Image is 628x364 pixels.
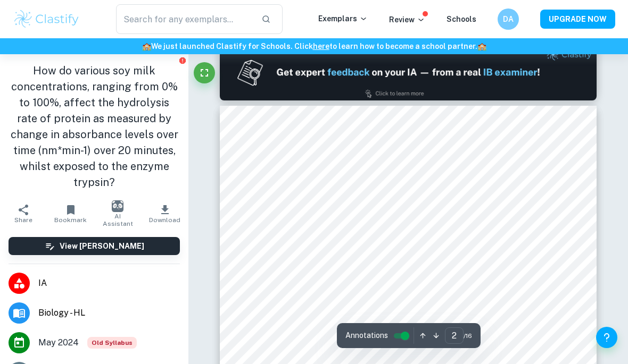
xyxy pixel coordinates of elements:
span: Annotations [345,330,388,341]
span: Old Syllabus [87,337,137,349]
a: Schools [447,15,476,23]
img: Clastify logo [13,9,80,30]
h6: DA [502,13,515,25]
span: Bookmark [54,216,87,224]
img: AI Assistant [112,200,123,212]
button: DA [498,9,519,30]
button: Bookmark [47,199,95,228]
h6: View [PERSON_NAME] [60,240,144,252]
span: Biology - HL [38,307,180,319]
button: Help and Feedback [596,327,617,348]
span: 🏫 [477,42,486,50]
span: Download [149,216,180,224]
input: Search for any exemplars... [116,4,253,34]
h6: We just launched Clastify for Schools. Click to learn how to become a school partner. [2,40,626,52]
span: IA [38,277,180,290]
a: here [313,42,329,50]
button: Report issue [178,56,186,64]
span: 🏫 [142,42,151,50]
button: AI Assistant [94,199,142,228]
p: Review [389,14,425,26]
span: AI Assistant [101,213,135,227]
span: Share [14,216,32,224]
button: UPGRADE NOW [540,10,615,29]
img: Ad [220,44,597,100]
span: / 16 [464,331,472,341]
div: Starting from the May 2025 session, the Biology IA requirements have changed. It's OK to refer to... [87,337,137,349]
button: Download [142,199,189,228]
button: Fullscreen [194,62,215,83]
span: May 2024 [38,336,79,349]
h1: How do various soy milk concentrations, ranging from 0% to 100%, affect the hydrolysis rate of pr... [9,63,180,190]
button: View [PERSON_NAME] [9,237,180,255]
p: Exemplars [318,13,368,24]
